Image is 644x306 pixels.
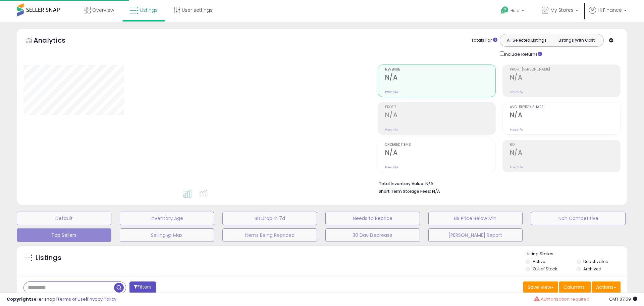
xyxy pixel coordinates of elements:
[510,165,523,169] small: Prev: N/A
[385,143,495,147] span: Ordered Items
[325,228,420,242] button: 30 Day Decrease
[428,212,523,225] button: BB Price Below Min
[385,149,495,158] h2: N/A
[531,212,626,225] button: Non Competitive
[92,7,114,13] span: Overview
[379,179,615,187] li: N/A
[502,36,552,45] button: All Selected Listings
[222,228,317,242] button: Items Being Repriced
[510,128,523,132] small: Prev: N/A
[325,212,420,225] button: Needs to Reprice
[120,228,214,242] button: Selling @ Max
[510,149,620,158] h2: N/A
[385,90,398,94] small: Prev: N/A
[510,74,620,83] h2: N/A
[385,74,495,83] h2: N/A
[510,143,620,147] span: ROI
[495,50,550,58] div: Include Returns
[385,128,398,132] small: Prev: N/A
[428,228,523,242] button: [PERSON_NAME] Report
[385,111,495,120] h2: N/A
[379,188,431,194] b: Short Term Storage Fees:
[471,37,497,44] div: Totals For
[551,36,601,45] button: Listings With Cost
[500,6,509,14] i: Get Help
[550,7,574,13] span: My Stores
[510,111,620,120] h2: N/A
[17,212,111,225] button: Default
[17,228,111,242] button: Top Sellers
[598,7,622,13] span: Hi Finance
[589,7,627,22] a: Hi Finance
[495,1,531,22] a: Help
[510,105,620,109] span: Avg. Buybox Share
[222,212,317,225] button: BB Drop in 7d
[7,296,31,302] strong: Copyright
[510,68,620,72] span: Profit [PERSON_NAME]
[7,296,116,303] div: seller snap | |
[511,8,520,13] span: Help
[385,68,495,72] span: Revenue
[120,212,214,225] button: Inventory Age
[385,105,495,109] span: Profit
[510,90,523,94] small: Prev: N/A
[432,188,440,194] span: N/A
[34,36,78,47] h5: Analytics
[379,181,424,186] b: Total Inventory Value:
[385,165,398,169] small: Prev: N/A
[140,7,158,13] span: Listings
